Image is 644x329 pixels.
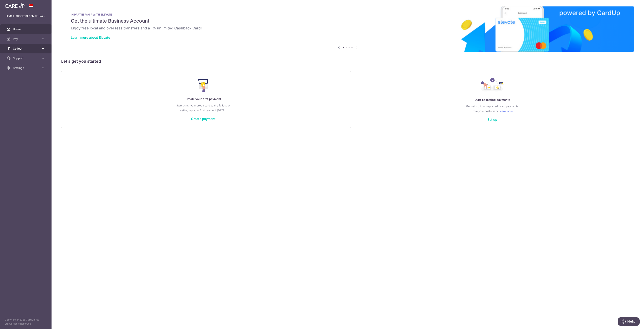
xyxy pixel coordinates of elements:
[61,6,634,52] img: Renovation banner
[487,118,497,122] a: Set up
[13,66,39,70] span: Settings
[13,37,39,41] span: Pay
[71,18,625,24] h5: Get the ultimate Business Account
[6,14,45,18] p: [EMAIL_ADDRESS][DOMAIN_NAME]
[358,104,626,113] p: Get set up to accept credit card payments from your customers.
[481,78,504,93] img: Collect Payment
[198,79,208,92] img: Make Payment
[71,35,110,40] a: Learn more about Elevate
[13,56,39,60] span: Support
[358,97,626,102] p: Start collecting payments
[5,3,25,8] img: CardUp
[191,117,216,121] a: Create payment
[71,26,625,31] h6: Enjoy free local and overseas transfers and a 1% unlimited Cashback Card!
[61,58,634,65] h5: Let’s get you started
[69,103,337,113] p: Start using your credit card to the fullest by setting up your first payment [DATE]!
[499,109,513,113] a: Learn more
[13,27,39,31] span: Home
[69,97,337,101] p: Create your first payment
[618,317,640,327] iframe: Opens a widget where you can find more information
[71,13,625,16] p: IN PARTNERSHIP WITH ELEVATE
[13,47,39,51] span: Collect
